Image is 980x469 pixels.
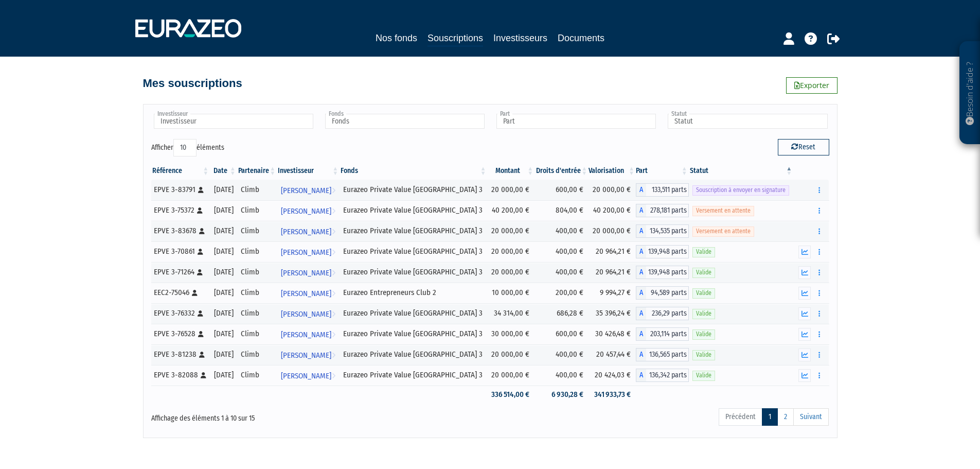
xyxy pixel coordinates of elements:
[488,262,535,283] td: 20 000,00 €
[534,344,589,365] td: 400,00 €
[488,241,535,262] td: 20 000,00 €
[589,386,636,404] td: 341 933,73 €
[154,349,207,360] div: EPVE 3-81238
[636,327,646,341] span: A
[281,325,331,344] span: [PERSON_NAME]
[534,303,589,324] td: 686,28 €
[646,183,689,197] span: 133,511 parts
[213,349,233,360] div: [DATE]
[277,162,340,180] th: Investisseur: activer pour trier la colonne par ordre croissant
[237,324,277,344] td: Climb
[488,221,535,241] td: 20 000,00 €
[340,162,487,180] th: Fonds: activer pour trier la colonne par ordre croissant
[281,305,331,324] span: [PERSON_NAME]
[198,187,204,193] i: [Français] Personne physique
[636,307,646,320] span: A
[151,139,224,157] label: Afficher éléments
[237,344,277,365] td: Climb
[692,329,715,339] span: Valide
[332,305,335,324] i: Voir l'investisseur
[534,180,589,200] td: 600,00 €
[646,245,689,258] span: 139,948 parts
[237,283,277,303] td: Climb
[636,369,646,382] span: A
[198,249,203,255] i: [Français] Personne physique
[281,222,331,241] span: [PERSON_NAME]
[154,184,207,195] div: EPVE 3-83791
[281,367,331,386] span: [PERSON_NAME]
[692,227,754,236] span: Versement en attente
[343,267,484,277] div: Eurazeo Private Value [GEOGRAPHIC_DATA] 3
[762,408,778,426] a: 1
[277,200,340,221] a: [PERSON_NAME]
[646,348,689,361] span: 136,565 parts
[636,204,689,217] div: A - Eurazeo Private Value Europe 3
[277,262,340,283] a: [PERSON_NAME]
[558,31,604,45] a: Documents
[488,180,535,200] td: 20 000,00 €
[534,200,589,221] td: 804,00 €
[173,139,197,157] select: Afficheréléments
[488,162,535,180] th: Montant: activer pour trier la colonne par ordre croissant
[199,228,205,234] i: [Français] Personne physique
[343,349,484,360] div: Eurazeo Private Value [GEOGRAPHIC_DATA] 3
[636,183,689,197] div: A - Eurazeo Private Value Europe 3
[636,266,689,279] div: A - Eurazeo Private Value Europe 3
[534,241,589,262] td: 400,00 €
[488,365,535,386] td: 20 000,00 €
[237,162,277,180] th: Partenaire: activer pour trier la colonne par ordre croissant
[534,162,589,180] th: Droits d'entrée: activer pour trier la colonne par ordre croissant
[332,202,335,221] i: Voir l'investisseur
[199,352,205,358] i: [Français] Personne physique
[277,303,340,324] a: [PERSON_NAME]
[154,246,207,257] div: EPVE 3-70861
[213,287,233,298] div: [DATE]
[151,407,425,424] div: Affichage des éléments 1 à 10 sur 15
[692,371,715,380] span: Valide
[534,283,589,303] td: 200,00 €
[332,346,335,365] i: Voir l'investisseur
[343,287,484,298] div: Eurazeo Entrepreneurs Club 2
[213,246,233,257] div: [DATE]
[277,241,340,262] a: [PERSON_NAME]
[589,303,636,324] td: 35 396,24 €
[777,408,794,426] a: 2
[213,267,233,277] div: [DATE]
[277,344,340,365] a: [PERSON_NAME]
[213,184,233,195] div: [DATE]
[237,365,277,386] td: Climb
[213,370,233,380] div: [DATE]
[154,267,207,277] div: EPVE 3-71264
[332,367,335,386] i: Voir l'investisseur
[197,269,203,275] i: [Français] Personne physique
[692,288,715,298] span: Valide
[376,31,417,45] a: Nos fonds
[778,139,829,155] button: Reset
[646,307,689,320] span: 236,29 parts
[636,266,646,279] span: A
[692,185,789,195] span: Souscription à envoyer en signature
[646,327,689,341] span: 203,114 parts
[343,328,484,339] div: Eurazeo Private Value [GEOGRAPHIC_DATA] 3
[692,247,715,257] span: Valide
[277,365,340,386] a: [PERSON_NAME]
[281,284,331,303] span: [PERSON_NAME]
[210,162,237,180] th: Date: activer pour trier la colonne par ordre croissant
[237,303,277,324] td: Climb
[589,344,636,365] td: 20 457,44 €
[786,77,838,94] a: Exporter
[589,283,636,303] td: 9 994,27 €
[343,184,484,195] div: Eurazeo Private Value [GEOGRAPHIC_DATA] 3
[277,324,340,344] a: [PERSON_NAME]
[237,241,277,262] td: Climb
[213,225,233,236] div: [DATE]
[427,31,483,47] a: Souscriptions
[646,224,689,238] span: 134,535 parts
[589,180,636,200] td: 20 000,00 €
[332,325,335,344] i: Voir l'investisseur
[636,245,689,258] div: A - Eurazeo Private Value Europe 3
[646,369,689,382] span: 136,342 parts
[589,365,636,386] td: 20 424,03 €
[154,205,207,216] div: EPVE 3-75372
[237,200,277,221] td: Climb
